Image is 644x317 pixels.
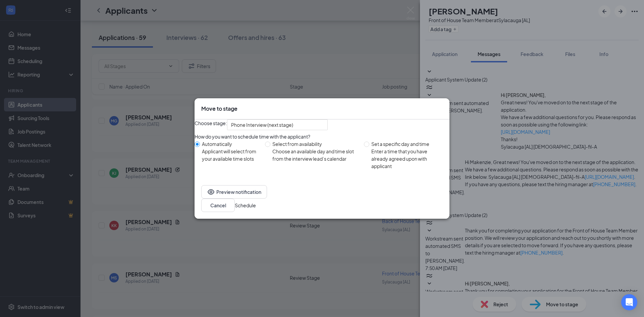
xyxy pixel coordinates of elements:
svg: Eye [207,188,215,196]
button: EyePreview notification [201,185,267,199]
button: Schedule [235,202,256,209]
div: Choose an available day and time slot from the interview lead’s calendar [272,148,359,162]
div: Applicant will select from your available time slots [202,148,260,162]
div: Open Intercom Messenger [621,294,637,310]
span: Phone Interview (next stage) [231,120,293,130]
button: Cancel [201,199,235,212]
h3: Move to stage [201,105,237,112]
div: Select from availability [272,140,359,148]
div: Set a specific day and time [371,140,444,148]
div: Enter a time that you have already agreed upon with applicant [371,148,444,170]
div: How do you want to schedule time with the applicant? [195,133,449,140]
span: Choose stage: [195,119,227,130]
div: Automatically [202,140,260,148]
